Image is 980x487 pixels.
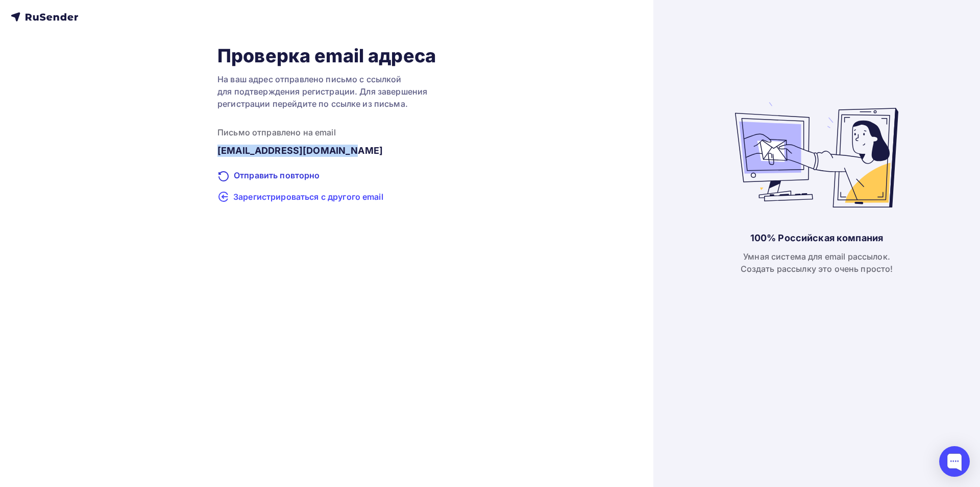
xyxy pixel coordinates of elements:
[217,73,436,110] div: На ваш адрес отправлено письмо с ссылкой для подтверждения регистрации. Для завершения регистраци...
[233,191,383,203] span: Зарегистрироваться с другого email
[217,169,436,182] div: Отправить повторно
[217,44,436,67] h1: Проверка email адреса
[217,126,436,138] div: Письмо отправлено на email
[217,145,436,157] div: [EMAIL_ADDRESS][DOMAIN_NAME]
[750,232,883,244] div: 100% Российская компания
[741,250,893,275] div: Умная система для email рассылок. Создать рассылку это очень просто!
